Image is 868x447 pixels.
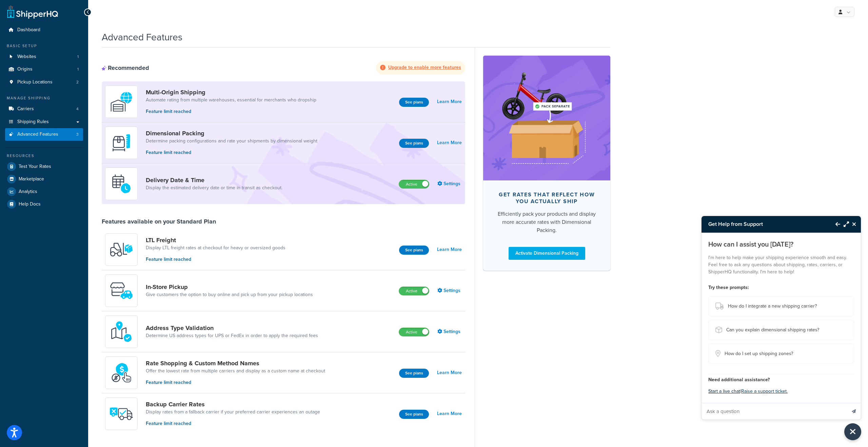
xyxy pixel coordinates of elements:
a: Analytics [5,186,83,198]
a: Rate Shopping & Custom Method Names [146,359,325,367]
span: 1 [77,66,79,72]
a: Dimensional Packing [146,130,317,137]
a: Help Docs [5,198,83,210]
a: Backup Carrier Rates [146,401,320,408]
div: Get rates that reflect how you actually ship [494,191,599,205]
li: Advanced Features [5,128,83,141]
span: 4 [76,106,79,112]
span: How do I integrate a new shipping carrier? [728,302,817,311]
a: Origins1 [5,63,83,76]
h1: Advanced Features [102,31,182,44]
a: Multi-Origin Shipping [146,89,316,96]
span: Can you explain dimensional shipping rates? [726,325,819,335]
button: How do I integrate a new shipping carrier? [708,296,854,316]
a: Marketplace [5,173,83,185]
span: How do I set up shipping zones? [725,349,793,358]
li: Origins [5,63,83,76]
a: Test Your Rates [5,160,83,173]
img: feature-image-dim-d40ad3071a2b3c8e08177464837368e35600d3c5e73b18a22c1e4bb210dc32ac.png [493,66,600,170]
span: 1 [77,54,79,60]
button: Maximize Resource Center [840,216,849,232]
a: Determine packing configurations and rate your shipments by dimensional weight [146,138,317,144]
a: Activate Dimensional Packing [509,247,585,260]
a: Settings [437,327,462,336]
a: Pickup Locations2 [5,76,83,89]
h4: Try these prompts: [708,284,854,291]
img: kIG8fy0lQAAAABJRU5ErkJggg== [110,320,133,344]
span: Pickup Locations [17,79,53,85]
a: Display rates from a fallback carrier if your preferred carrier experiences an outage [146,409,320,415]
span: 2 [76,79,79,85]
a: Address Type Validation [146,324,318,332]
a: Learn More [437,368,462,377]
div: Efficiently pack your products and display more accurate rates with Dimensional Packing. [494,210,599,234]
label: Active [399,328,429,336]
input: Ask a question [702,403,846,420]
button: Can you explain dimensional shipping rates? [708,320,854,340]
p: Feature limit reached [146,256,285,263]
a: Settings [437,179,462,189]
img: icon-duo-feat-rate-shopping-ecdd8bed.png [110,361,133,385]
span: Analytics [19,189,37,195]
a: Carriers4 [5,103,83,115]
img: DTVBYsAAAAAASUVORK5CYII= [110,131,133,155]
span: Advanced Features [17,132,58,137]
a: Display the estimated delivery date or time in transit as checkout. [146,184,282,191]
li: Pickup Locations [5,76,83,89]
a: Raise a support ticket. [741,388,788,395]
a: Settings [437,286,462,295]
div: Resources [5,153,83,159]
a: Display LTL freight rates at checkout for heavy or oversized goods [146,245,285,251]
a: Learn More [437,409,462,419]
a: Offer the lowest rate from multiple carriers and display as a custom name at checkout [146,368,325,374]
strong: Upgrade to enable more features [388,64,461,71]
span: Shipping Rules [17,119,49,125]
label: Active [399,180,429,188]
img: gfkeb5ejjkALwAAAABJRU5ErkJggg== [110,172,133,196]
h3: Get Help from Support [702,216,829,232]
li: Dashboard [5,24,83,36]
img: icon-duo-feat-backup-carrier-4420b188.png [110,402,133,426]
button: See plans [399,410,429,419]
p: | [708,387,854,396]
a: Delivery Date & Time [146,176,282,184]
img: y79ZsPf0fXUFUhFXDzUgf+ktZg5F2+ohG75+v3d2s1D9TjoU8PiyCIluIjV41seZevKCRuEjTPPOKHJsQcmKCXGdfprl3L4q7... [110,238,133,261]
a: Determine US address types for UPS or FedEx in order to apply the required fees [146,332,318,339]
a: Shipping Rules [5,116,83,128]
span: Dashboard [17,27,40,33]
a: Learn More [437,97,462,106]
li: Carriers [5,103,83,115]
h4: Need additional assistance? [708,376,854,383]
button: Close Resource Center [849,220,861,228]
span: Carriers [17,106,34,112]
p: Feature limit reached [146,108,316,115]
button: See plans [399,98,429,107]
label: Active [399,287,429,295]
button: See plans [399,139,429,148]
a: Automate rating from multiple warehouses, essential for merchants who dropship [146,97,316,103]
div: Recommended [102,64,149,72]
span: Origins [17,66,33,72]
a: Learn More [437,138,462,148]
div: Manage Shipping [5,95,83,101]
span: Test Your Rates [19,164,51,170]
div: Basic Setup [5,43,83,49]
button: Start a live chat [708,387,740,396]
span: 3 [76,132,79,137]
div: Features available on your Standard Plan [102,218,216,225]
span: Websites [17,54,36,60]
button: Send message [847,403,861,420]
li: Websites [5,51,83,63]
p: Feature limit reached [146,379,325,386]
img: WatD5o0RtDAAAAAElFTkSuQmCC [110,90,133,114]
button: See plans [399,369,429,378]
p: I'm here to help make your shipping experience smooth and easy. Feel free to ask any questions ab... [708,254,854,275]
a: In-Store Pickup [146,283,313,291]
span: Help Docs [19,201,41,207]
button: How do I set up shipping zones? [708,344,854,364]
button: See plans [399,246,429,255]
